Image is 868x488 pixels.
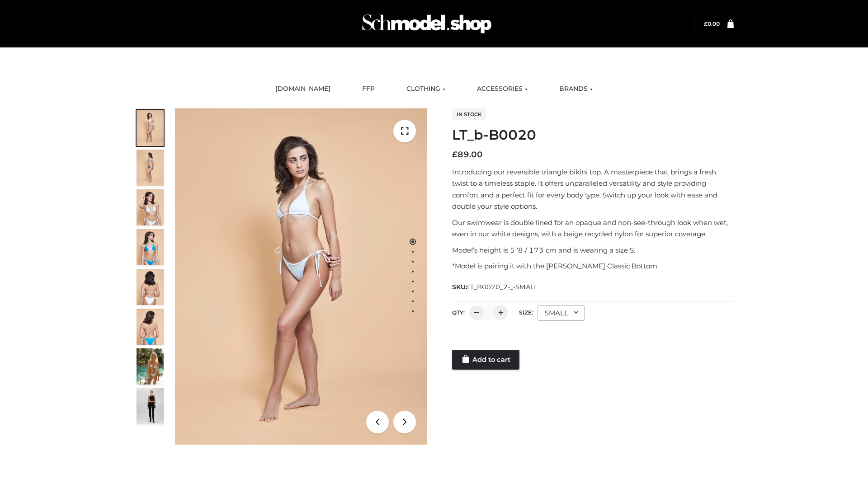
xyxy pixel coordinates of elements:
bdi: 0.00 [704,20,720,27]
span: LT_B0020_2-_-SMALL [467,283,538,291]
a: Add to cart [452,350,519,370]
p: Our swimwear is double lined for an opaque and non-see-through look when wet, even in our white d... [452,217,734,240]
h1: LT_b-B0020 [452,127,734,143]
img: Arieltop_CloudNine_AzureSky2.jpg [137,348,164,385]
div: SMALL [538,305,585,321]
span: In stock [452,109,486,120]
span: SKU: [452,282,538,292]
img: ArielClassicBikiniTop_CloudNine_AzureSky_OW114ECO_4-scaled.jpg [137,229,164,265]
a: £0.00 [704,20,720,27]
img: ArielClassicBikiniTop_CloudNine_AzureSky_OW114ECO_2-scaled.jpg [137,150,164,186]
a: FFP [355,79,382,99]
span: £ [704,20,708,27]
a: [DOMAIN_NAME] [269,79,337,99]
p: *Model is pairing it with the [PERSON_NAME] Classic Bottom [452,260,734,272]
img: Schmodel Admin 964 [359,6,495,42]
a: ACCESSORIES [470,79,534,99]
img: ArielClassicBikiniTop_CloudNine_AzureSky_OW114ECO_8-scaled.jpg [137,309,164,345]
img: ArielClassicBikiniTop_CloudNine_AzureSky_OW114ECO_7-scaled.jpg [137,269,164,305]
a: CLOTHING [400,79,452,99]
img: 49df5f96394c49d8b5cbdcda3511328a.HD-1080p-2.5Mbps-49301101_thumbnail.jpg [137,388,164,424]
p: Introducing our reversible triangle bikini top. A masterpiece that brings a fresh twist to a time... [452,166,734,212]
label: QTY: [452,309,465,316]
p: Model’s height is 5 ‘8 / 173 cm and is wearing a size S. [452,244,734,256]
label: Size: [519,309,533,316]
span: £ [452,150,458,160]
img: ArielClassicBikiniTop_CloudNine_AzureSky_OW114ECO_1-scaled.jpg [137,110,164,146]
img: ArielClassicBikiniTop_CloudNine_AzureSky_OW114ECO_3-scaled.jpg [137,189,164,225]
img: ArielClassicBikiniTop_CloudNine_AzureSky_OW114ECO_1 [175,108,427,445]
a: BRANDS [552,79,599,99]
bdi: 89.00 [452,150,483,160]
